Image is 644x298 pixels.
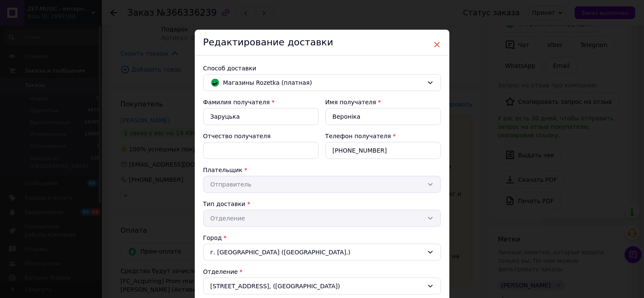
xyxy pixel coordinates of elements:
[203,133,271,139] label: Отчество получателя
[203,64,441,72] div: Способ доставки
[203,278,441,295] div: [STREET_ADDRESS], ([GEOGRAPHIC_DATA])
[195,30,450,56] div: Редактирование доставки
[203,234,441,242] div: Город
[326,142,441,159] input: +380
[223,78,424,87] span: Магазины Rozetka (платная)
[326,133,391,139] label: Телефон получателя
[203,200,441,208] div: Тип доставки
[433,37,441,52] span: ×
[203,99,270,106] label: Фамилия получателя
[203,166,441,174] div: Плательщик
[203,267,441,276] div: Отделение
[326,99,377,106] label: Имя получателя
[203,244,441,261] div: г. [GEOGRAPHIC_DATA] ([GEOGRAPHIC_DATA].)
